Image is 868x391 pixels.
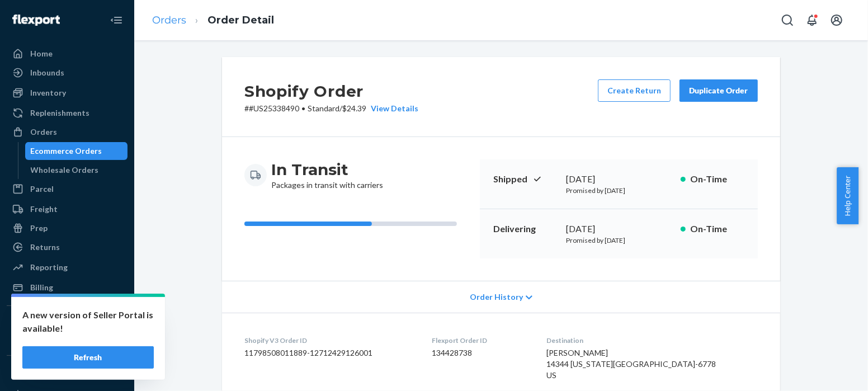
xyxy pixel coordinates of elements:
[30,107,89,119] div: Replenishments
[432,347,529,359] dd: 134428738
[22,308,154,335] p: A new version of Seller Portal is available!
[30,282,53,293] div: Billing
[566,235,672,245] p: Promised by [DATE]
[244,336,414,345] dt: Shopify V3 Order ID
[244,347,414,359] dd: 11798508011889-12712429126001
[470,291,523,303] span: Order History
[308,103,339,113] span: Standard
[31,164,99,176] div: Wholesale Orders
[7,365,128,383] button: Fast Tags
[22,346,154,369] button: Refresh
[7,45,128,63] a: Home
[152,14,186,26] a: Orders
[825,9,848,31] button: Open account menu
[7,279,128,296] a: Billing
[7,200,128,218] a: Freight
[7,238,128,256] a: Returns
[837,167,858,224] button: Help Center
[105,9,128,31] button: Close Navigation
[7,123,128,141] a: Orders
[12,15,60,26] img: Flexport logo
[7,337,128,351] a: Add Integration
[689,85,748,96] div: Duplicate Order
[690,173,744,186] p: On-Time
[30,87,66,98] div: Inventory
[25,142,128,160] a: Ecommerce Orders
[30,262,68,273] div: Reporting
[493,223,557,235] p: Delivering
[7,64,128,82] a: Inbounds
[7,84,128,102] a: Inventory
[598,79,671,102] button: Create Return
[271,159,383,180] h3: In Transit
[566,223,672,235] div: [DATE]
[7,315,128,333] button: Integrations
[207,14,274,26] a: Order Detail
[30,183,54,195] div: Parcel
[25,161,128,179] a: Wholesale Orders
[30,242,60,253] div: Returns
[547,348,716,380] span: [PERSON_NAME] 14344 [US_STATE][GEOGRAPHIC_DATA]-6778 US
[244,103,418,114] p: # #US25338490 / $24.39
[30,204,58,215] div: Freight
[301,103,305,113] span: •
[547,336,758,345] dt: Destination
[566,173,672,186] div: [DATE]
[271,159,383,191] div: Packages in transit with carriers
[30,67,64,78] div: Inbounds
[30,126,57,138] div: Orders
[493,173,557,186] p: Shipped
[143,4,283,37] ol: breadcrumbs
[680,79,758,102] button: Duplicate Order
[30,48,53,59] div: Home
[566,186,672,195] p: Promised by [DATE]
[30,223,48,234] div: Prep
[7,219,128,237] a: Prep
[7,180,128,198] a: Parcel
[776,9,799,31] button: Open Search Box
[690,223,744,235] p: On-Time
[7,258,128,276] a: Reporting
[432,336,529,345] dt: Flexport Order ID
[31,145,102,157] div: Ecommerce Orders
[801,9,823,31] button: Open notifications
[244,79,418,103] h2: Shopify Order
[366,103,418,114] button: View Details
[7,104,128,122] a: Replenishments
